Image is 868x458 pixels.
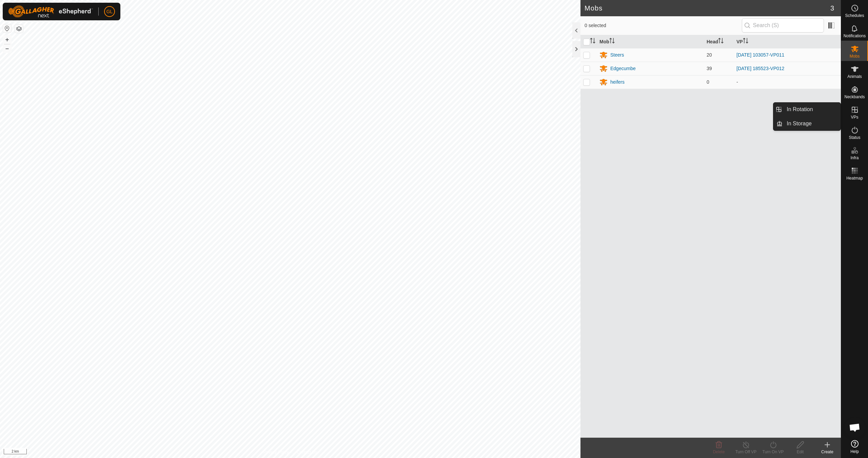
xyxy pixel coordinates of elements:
img: Gallagher Logo [8,5,93,18]
button: – [3,44,11,53]
li: In Storage [773,117,841,130]
p-sorticon: Activate to sort [609,39,615,44]
div: Turn Off VP [732,449,759,455]
span: Heatmap [846,176,863,180]
h2: Mobs [585,4,830,12]
span: 39 [707,66,712,71]
div: Open chat [845,417,865,438]
span: Status [849,136,860,140]
button: Map Layers [15,25,23,33]
p-sorticon: Activate to sort [590,39,595,44]
th: Head [704,35,734,48]
button: Reset Map [3,24,11,33]
a: Help [841,437,868,456]
a: [DATE] 103057-VP011 [736,52,784,58]
span: Animals [847,75,862,79]
li: In Rotation [773,103,841,116]
span: In Storage [787,120,812,128]
span: 3 [830,3,834,13]
a: [DATE] 185523-VP012 [736,66,784,71]
p-sorticon: Activate to sort [718,39,724,44]
input: Search (S) [742,18,824,33]
div: Edit [787,449,814,455]
div: Edgecumbe [610,65,636,72]
span: Delete [713,450,725,454]
a: Privacy Policy [263,449,289,455]
span: 0 [707,79,709,85]
div: Turn On VP [759,449,787,455]
a: Contact Us [297,449,317,455]
span: Help [850,450,859,454]
p-sorticon: Activate to sort [743,39,748,44]
th: VP [734,35,841,48]
div: Create [814,449,841,455]
a: In Rotation [783,103,841,116]
span: 0 selected [585,22,742,29]
div: heifers [610,79,625,86]
span: VPs [851,115,858,119]
span: GL [106,8,113,15]
button: + [3,36,11,44]
span: In Rotation [787,105,813,113]
span: Neckbands [844,95,865,99]
td: - [734,75,841,89]
span: Mobs [850,54,860,58]
span: 20 [707,52,712,58]
th: Mob [597,35,704,48]
span: Notifications [844,34,866,38]
div: Steers [610,51,624,59]
span: Infra [850,156,859,160]
span: Schedules [845,14,864,18]
a: In Storage [783,117,841,130]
